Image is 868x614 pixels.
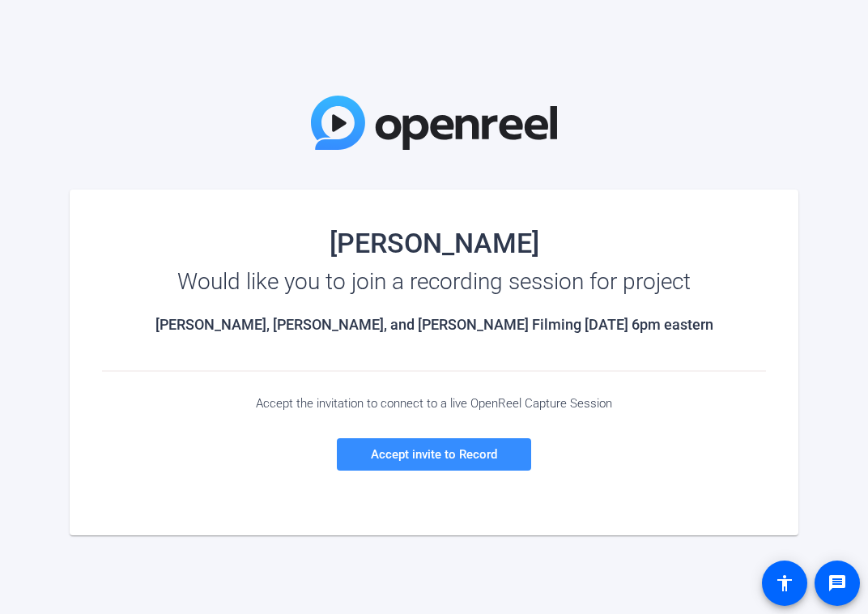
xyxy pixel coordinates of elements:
mat-icon: accessibility [775,573,794,593]
span: Accept invite to Record [371,447,497,462]
div: Accept the invitation to connect to a live OpenReel Capture Session [102,396,766,411]
a: Accept invite to Record [337,438,531,471]
div: Would like you to join a recording session for project [102,269,766,295]
div: [PERSON_NAME] [102,230,766,256]
h2: [PERSON_NAME], [PERSON_NAME], and [PERSON_NAME] Filming [DATE] 6pm eastern [102,316,766,334]
mat-icon: message [828,573,847,593]
img: OpenReel Logo [311,96,557,150]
